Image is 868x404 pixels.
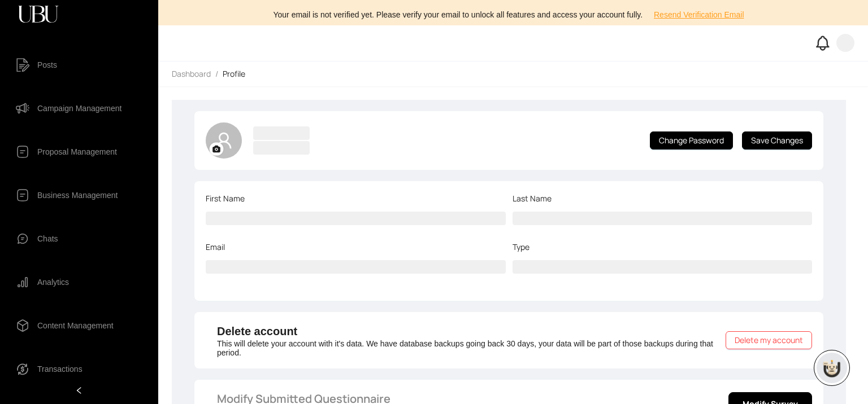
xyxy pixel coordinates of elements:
[742,131,812,150] button: Save Changes
[37,227,58,250] span: Chats
[37,358,83,380] span: Transactions
[37,271,69,293] span: Analytics
[37,184,118,207] span: Business Management
[206,241,233,253] label: Email
[513,241,537,253] label: Type
[751,134,803,147] span: Save Changes
[37,97,121,120] span: Campaign Management
[659,134,724,147] span: Change Password
[654,8,744,21] span: Resend Verification Email
[37,140,117,163] span: Proposal Management
[206,192,253,205] label: First Name
[37,314,114,337] span: Content Management
[215,68,218,80] li: /
[165,6,861,24] div: Your email is not verified yet. Please verify your email to unlock all features and access your a...
[821,357,843,379] img: chatboticon-C4A3G2IU.png
[217,323,717,339] h4: Delete account
[645,6,753,24] button: Resend Verification Email
[223,68,245,79] span: Profile
[726,331,812,349] button: Delete my account
[215,131,233,150] span: user
[75,387,83,394] span: left
[513,192,559,205] label: Last Name
[217,323,717,357] div: This will delete your account with it's data. We have database backups going back 30 days, your d...
[172,68,211,79] span: Dashboard
[37,54,57,76] span: Posts
[735,334,803,346] span: Delete my account
[650,131,733,150] button: Change Password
